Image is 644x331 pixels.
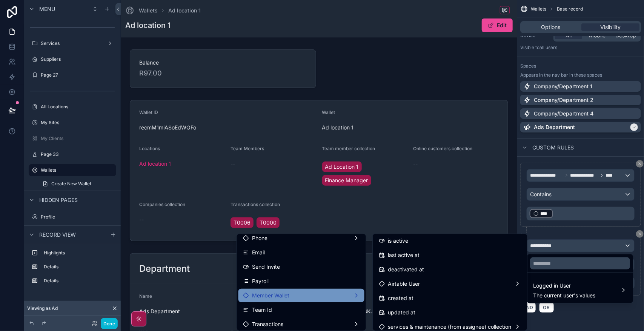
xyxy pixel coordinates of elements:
[168,7,201,14] a: Ad location 1
[252,234,267,243] span: Phone
[125,20,171,31] h1: Ad location 1
[388,294,413,303] span: created at
[125,6,158,15] a: Wallets
[533,281,595,290] span: Logged in User
[388,265,424,274] span: deactivated at
[388,251,420,260] span: last active at
[388,279,420,288] span: Airtable User
[252,262,280,271] span: Send Invite
[482,18,513,32] button: Edit
[252,248,265,257] span: Email
[139,7,158,14] span: Wallets
[252,320,283,329] span: Transactions
[252,305,272,314] span: Team Id
[388,308,415,317] span: updated at
[252,277,269,286] span: Payroll
[388,236,408,245] span: is active
[252,291,289,300] span: Member Wallet
[533,292,595,299] span: The current user's values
